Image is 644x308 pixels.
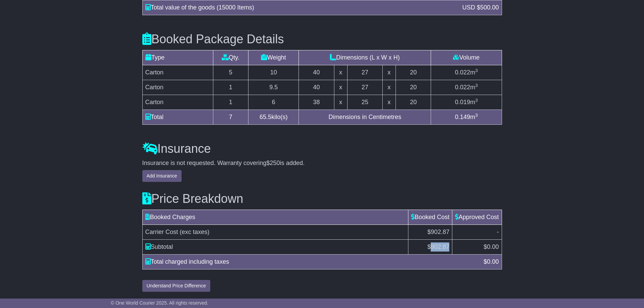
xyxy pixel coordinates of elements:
sup: 3 [475,113,478,118]
div: USD $500.00 [459,3,502,12]
td: 40 [299,80,334,95]
div: $ [480,257,502,266]
span: - [497,229,499,235]
div: Insurance is not requested. Warranty covering is added. [142,160,502,167]
sup: 3 [475,83,478,88]
span: 902.87 [431,243,449,250]
button: Add Insurance [142,170,182,182]
h3: Booked Package Details [142,32,502,46]
h3: Price Breakdown [142,192,502,206]
td: Type [142,50,213,65]
td: $ [452,239,502,254]
td: kilo(s) [248,110,299,124]
div: Total value of the goods (15000 Items) [142,3,459,12]
span: (exc taxes) [180,229,210,235]
td: 1 [213,95,248,110]
td: 40 [299,65,334,80]
td: Volume [431,50,502,65]
td: Booked Charges [142,210,408,224]
td: x [383,65,396,80]
div: Total charged including taxes [142,257,480,266]
td: Total [142,110,213,124]
td: 20 [396,65,431,80]
span: 65.5 [260,114,271,120]
td: Carton [142,95,213,110]
td: 10 [248,65,299,80]
td: Dimensions in Centimetres [299,110,431,124]
td: 27 [347,65,383,80]
sup: 3 [475,68,478,73]
td: Carton [142,80,213,95]
td: Subtotal [142,239,408,254]
span: 0.022 [455,84,470,91]
td: Approved Cost [452,210,502,224]
td: 6 [248,95,299,110]
td: Carton [142,65,213,80]
button: Understand Price Difference [142,280,211,292]
td: 20 [396,80,431,95]
td: 25 [347,95,383,110]
td: Weight [248,50,299,65]
td: m [431,110,502,124]
td: $ [408,239,452,254]
td: 5 [213,65,248,80]
td: m [431,65,502,80]
td: x [334,95,347,110]
td: 20 [396,95,431,110]
td: m [431,80,502,95]
td: Booked Cost [408,210,452,224]
span: 0.00 [487,258,499,265]
td: x [334,80,347,95]
span: 0.149 [455,114,470,120]
td: Dimensions (L x W x H) [299,50,431,65]
td: 9.5 [248,80,299,95]
span: © One World Courier 2025. All rights reserved. [111,300,209,306]
td: 27 [347,80,383,95]
span: Carrier Cost [145,229,178,235]
span: 0.019 [455,99,470,105]
td: 7 [213,110,248,124]
span: $902.87 [427,229,449,235]
td: x [383,80,396,95]
span: 0.022 [455,69,470,76]
td: 1 [213,80,248,95]
span: 0.00 [487,243,499,250]
td: x [334,65,347,80]
h3: Insurance [142,142,502,156]
td: m [431,95,502,110]
sup: 3 [475,98,478,103]
td: 38 [299,95,334,110]
td: Qty. [213,50,248,65]
span: $250 [266,160,280,166]
td: x [383,95,396,110]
